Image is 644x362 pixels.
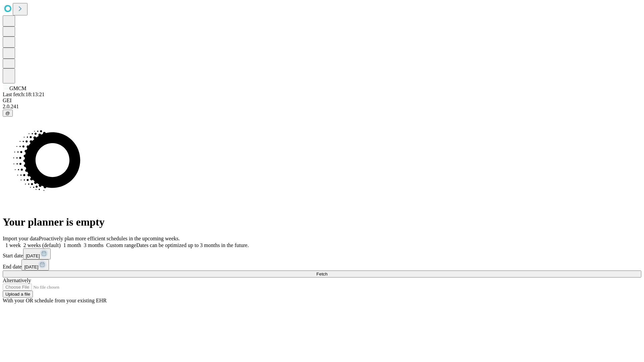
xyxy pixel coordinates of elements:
[21,259,49,270] button: [DATE]
[3,236,39,241] span: Import your data
[24,264,38,269] span: [DATE]
[3,92,45,97] span: Last fetch: 18:13:21
[5,242,21,248] span: 1 week
[23,242,61,248] span: 2 weeks (default)
[3,248,641,259] div: Start date
[3,291,33,298] button: Upload a file
[136,242,249,248] span: Dates can be optimized up to 3 months in the future.
[3,270,641,278] button: Fetch
[3,278,31,283] span: Alternatively
[39,236,180,241] span: Proactively plan more efficient schedules in the upcoming weeks.
[9,85,26,91] span: GMCM
[106,242,136,248] span: Custom range
[3,110,13,117] button: @
[26,253,40,258] span: [DATE]
[316,271,327,277] span: Fetch
[5,111,10,116] span: @
[84,242,104,248] span: 3 months
[3,104,641,110] div: 2.0.241
[23,248,51,259] button: [DATE]
[3,298,107,303] span: With your OR schedule from your existing EHR
[63,242,81,248] span: 1 month
[3,259,641,270] div: End date
[3,216,641,228] h1: Your planner is empty
[3,98,641,104] div: GEI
